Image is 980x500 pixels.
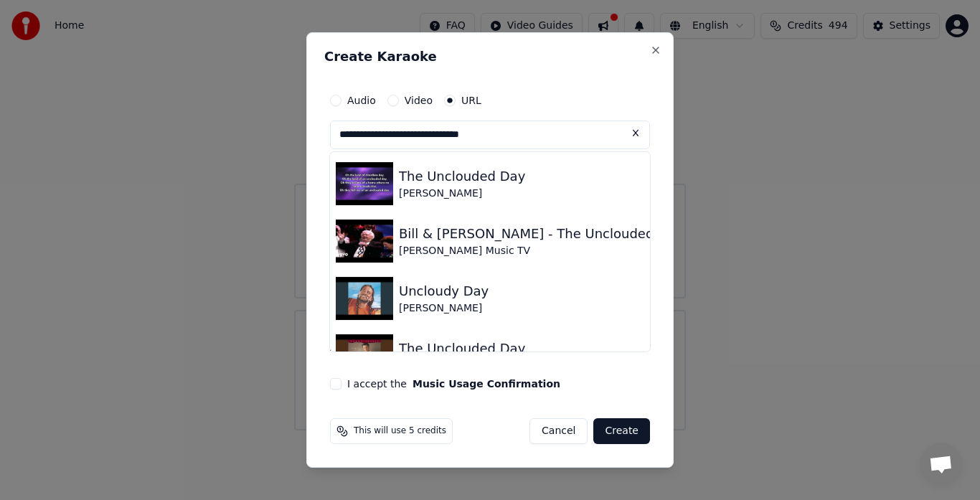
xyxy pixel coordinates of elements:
[413,379,560,389] button: I accept the
[336,277,393,320] img: Uncloudy Day
[405,95,433,105] label: Video
[354,425,446,437] span: This will use 5 credits
[324,50,656,63] h2: Create Karaoke
[336,220,393,263] img: Bill & Gloria Gaither - The Unclouded Day ft. Howard Goodman
[336,334,393,377] img: The Unclouded Day
[529,418,588,444] button: Cancel
[399,224,812,244] div: Bill & [PERSON_NAME] - The Unclouded Day ft. [PERSON_NAME]
[593,418,650,444] button: Create
[399,244,812,258] div: [PERSON_NAME] Music TV
[399,339,525,359] div: The Unclouded Day
[336,162,393,205] img: The Unclouded Day
[330,329,650,367] button: Advanced
[399,301,489,316] div: [PERSON_NAME]
[399,187,525,201] div: [PERSON_NAME]
[461,95,481,105] label: URL
[347,95,376,105] label: Audio
[399,166,525,187] div: The Unclouded Day
[347,379,560,389] label: I accept the
[399,281,489,301] div: Uncloudy Day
